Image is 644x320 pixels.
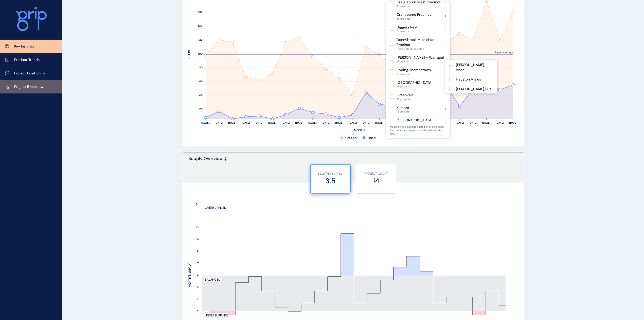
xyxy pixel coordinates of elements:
text: [DATE] [308,121,317,124]
text: 40 [199,94,203,97]
text: 80 [199,66,203,69]
p: Donnybrook Mickleham Precinct [397,37,445,47]
text: 12 [196,202,199,205]
span: 23 projects [397,98,414,101]
text: 5 [197,286,199,289]
p: Project Positioning [14,71,46,76]
text: COUNT [187,48,191,59]
text: 60 [199,80,203,83]
text: 4 [197,298,199,301]
text: 3 [197,310,199,313]
text: 9 [197,238,199,241]
text: MONTH'S SUPPLY [188,263,192,287]
p: [PERSON_NAME] Place [456,62,493,72]
text: [DATE] [268,121,277,124]
text: 140 [198,25,203,28]
text: [DATE] [295,121,303,124]
text: 8 [197,250,199,253]
text: 6 [197,274,199,277]
label: 14 [359,176,393,186]
text: 120 [198,38,203,42]
text: [DATE] [228,121,237,124]
p: Diggers Rest [397,25,418,30]
text: 2 year average [495,51,513,54]
p: Kilmore [397,105,409,110]
span: 4 projects [397,5,441,8]
p: Project Breakdown [14,84,45,89]
text: [DATE] [241,121,250,124]
span: 3 projects [397,73,431,76]
p: Epping Thomastown [397,68,431,73]
text: [DATE] [215,121,223,124]
p: MONTH'S SUPPLY [313,172,348,176]
text: 10 [196,226,199,229]
p: Greenvale [397,93,414,98]
span: 35 projects [397,17,431,20]
p: [GEOGRAPHIC_DATA] [397,118,433,123]
text: [DATE] [348,121,357,124]
text: 11 [196,214,199,217]
p: Supply Overview [188,156,223,183]
span: 6 projects [397,30,418,33]
text: [DATE] [509,121,517,124]
p: [PERSON_NAME] Run [456,87,491,92]
text: [DATE] [362,121,370,124]
span: 25 projects [397,85,433,88]
text: 160 [198,11,203,14]
p: [GEOGRAPHIC_DATA] [397,80,433,85]
text: MONTH [354,128,365,132]
span: 16 projects [397,60,444,63]
text: [DATE] [201,121,210,124]
text: [DATE] [335,121,344,124]
p: Maximum one standard subregion or 50 projects from premium subregions can be selected at a time. [390,125,446,136]
text: [DATE] [482,121,491,124]
p: Key Insights [14,44,34,49]
p: Product Trends [14,57,40,62]
text: 20 [199,108,203,111]
text: [DATE] [455,121,464,124]
text: [DATE] [375,121,384,124]
text: [DATE] [255,121,263,124]
text: 7 [197,262,199,265]
p: [PERSON_NAME] - Warragul [397,55,444,60]
p: Cranbourne Precinct [397,12,431,17]
label: 3.5 [313,176,348,186]
span: 12 projects [397,110,409,113]
p: Hayston Views [456,77,481,82]
text: [DATE] [469,121,477,124]
span: 17 projects (17 selected) [397,47,445,51]
p: PROJECT COUNT [359,172,393,176]
text: [DATE] [282,121,290,124]
text: [DATE] [496,121,504,124]
text: 100 [198,52,203,56]
text: [DATE] [322,121,330,124]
